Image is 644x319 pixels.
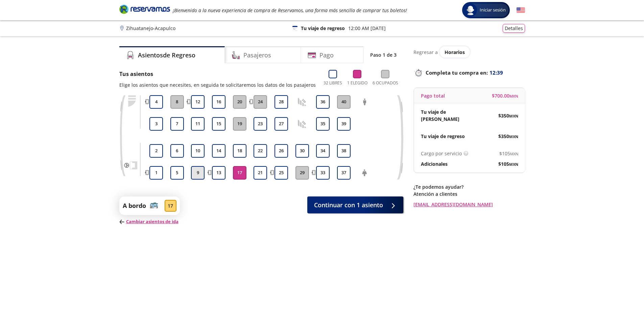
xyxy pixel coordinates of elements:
[510,151,518,156] small: MXN
[233,95,246,109] button: 20
[170,117,184,131] button: 7
[275,117,288,131] button: 27
[316,166,330,180] button: 33
[509,94,518,99] small: MXN
[337,95,351,109] button: 40
[170,95,184,109] button: 8
[421,133,465,140] p: Tu viaje de regreso
[370,51,397,58] p: Paso 1 de 3
[126,25,175,32] p: Zihuatanejo - Acapulco
[421,92,445,99] p: Pago total
[254,117,267,131] button: 23
[477,7,508,14] span: Iniciar sesión
[413,201,525,208] a: [EMAIL_ADDRESS][DOMAIN_NAME]
[275,166,288,180] button: 25
[498,133,518,140] span: $ 350
[498,160,518,167] span: $ 105
[165,200,176,212] div: 17
[509,134,518,139] small: MXN
[254,166,267,180] button: 21
[254,95,267,109] button: 24
[509,113,518,118] small: MXN
[149,117,163,131] button: 3
[254,144,267,158] button: 22
[212,95,225,109] button: 16
[212,166,225,180] button: 13
[307,196,403,213] button: Continuar con 1 asiento
[275,144,288,158] button: 26
[421,160,448,167] p: Adicionales
[233,144,246,158] button: 18
[119,81,316,88] p: Elige los asientos que necesites, en seguida te solicitaremos los datos de los pasajeros
[498,112,518,119] span: $ 350
[413,49,438,56] p: Regresar a
[243,51,271,60] h4: Pasajeros
[490,69,503,77] span: 12:39
[149,166,163,180] button: 1
[173,7,407,14] em: ¡Bienvenido a la nueva experiencia de compra de Reservamos, una forma más sencilla de comprar tus...
[295,166,309,180] button: 29
[347,80,367,86] p: 1 Elegido
[348,25,386,32] p: 12:00 AM [DATE]
[191,117,205,131] button: 11
[316,95,330,109] button: 36
[119,218,180,225] p: Cambiar asientos de ida
[413,46,525,58] div: Regresar a ver horarios
[316,144,330,158] button: 34
[314,201,383,210] span: Continuar con 1 asiento
[170,144,184,158] button: 6
[191,95,205,109] button: 12
[492,92,518,99] span: $ 700.00
[275,95,288,109] button: 28
[413,183,525,190] p: ¿Te podemos ayudar?
[421,150,462,157] p: Cargo por servicio
[191,144,205,158] button: 10
[119,4,170,16] a: Brand Logo
[301,25,345,32] p: Tu viaje de regreso
[138,51,195,60] h4: Asientos de Regreso
[119,4,170,14] i: Brand Logo
[337,166,351,180] button: 37
[123,201,146,210] p: A bordo
[212,117,225,131] button: 15
[319,51,334,60] h4: Pago
[337,117,351,131] button: 39
[421,108,470,123] p: Tu viaje de [PERSON_NAME]
[445,49,465,55] span: Horarios
[509,162,518,167] small: MXN
[212,144,225,158] button: 14
[503,24,525,33] button: Detalles
[413,68,525,77] p: Completa tu compra en :
[119,70,316,78] p: Tus asientos
[149,95,163,109] button: 4
[605,280,637,312] iframe: Messagebird Livechat Widget
[170,166,184,180] button: 5
[413,190,525,197] p: Atención a clientes
[295,144,309,158] button: 30
[233,166,246,180] button: 17
[337,144,351,158] button: 38
[517,6,525,15] button: English
[324,80,342,86] p: 32 Libres
[191,166,205,180] button: 9
[316,117,330,131] button: 35
[373,80,398,86] p: 6 Ocupados
[149,144,163,158] button: 2
[499,150,518,157] span: $ 105
[233,117,246,131] button: 19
